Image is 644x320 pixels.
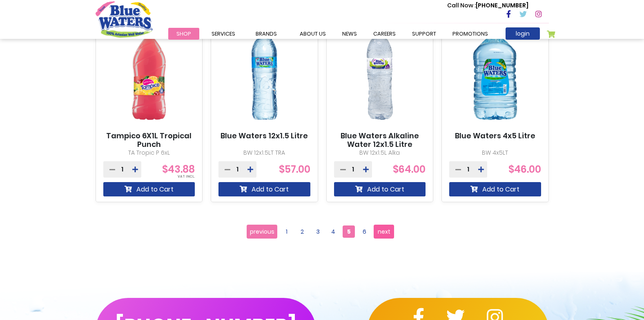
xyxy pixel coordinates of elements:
[343,225,355,238] span: 5
[404,28,444,40] a: support
[334,28,365,40] a: News
[449,16,541,131] img: Blue Waters 4x5 Litre
[96,1,153,37] a: store logo
[312,225,324,238] a: 3
[508,162,541,176] span: $46.00
[212,30,235,38] span: Services
[292,28,334,40] a: about us
[103,182,195,196] button: Add to Cart
[176,30,191,38] span: Shop
[393,162,426,176] span: $64.00
[358,225,370,238] a: 6
[250,225,274,238] span: previous
[247,225,277,239] a: previous
[281,225,293,238] a: 1
[296,225,308,238] a: 2
[279,162,310,176] span: $57.00
[447,1,528,10] p: [PHONE_NUMBER]
[221,131,308,140] a: Blue Waters 12x1.5 Litre
[327,225,339,238] a: 4
[218,182,310,196] button: Add to Cart
[449,149,541,157] p: BW 4x5LT
[103,131,195,149] a: Tampico 6X1L Tropical Punch
[374,225,394,239] a: next
[506,27,540,40] a: login
[334,16,426,131] img: Blue Waters Alkaline Water 12x1.5 Litre
[334,131,426,149] a: Blue Waters Alkaline Water 12x1.5 Litre
[162,162,195,176] span: $43.88
[378,225,390,238] span: next
[103,16,195,131] img: Tampico 6X1L Tropical Punch
[218,149,310,157] p: BW 12x1.5LT TRA
[103,149,195,157] p: TA Tropic P 6xL
[455,131,535,140] a: Blue Waters 4x5 Litre
[447,1,476,9] span: Call Now :
[449,182,541,196] button: Add to Cart
[218,16,310,131] img: Blue Waters 12x1.5 Litre
[444,28,496,40] a: Promotions
[334,182,426,196] button: Add to Cart
[256,30,277,38] span: Brands
[365,28,404,40] a: careers
[334,149,426,157] p: BW 12x1.5L Alka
